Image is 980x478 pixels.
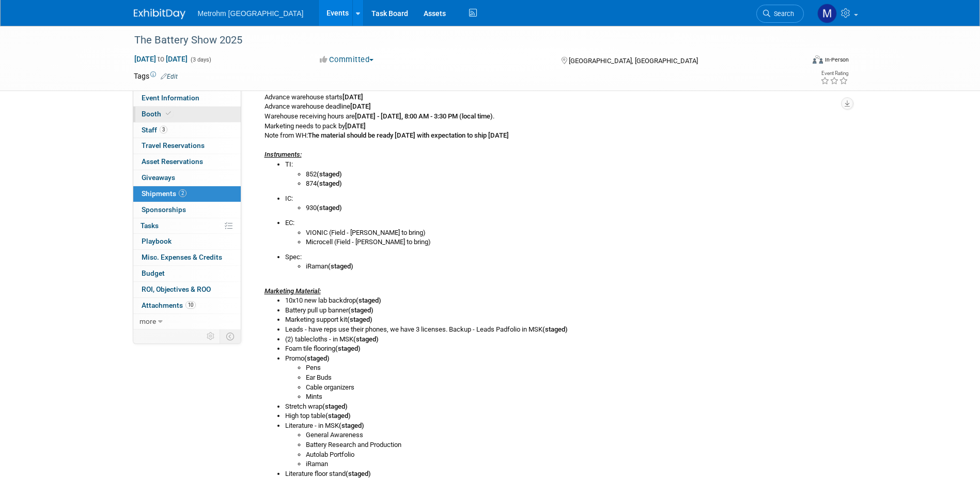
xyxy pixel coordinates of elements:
td: Tags [134,71,178,81]
span: Shipments [142,189,186,198]
span: [DATE] [DATE] [134,54,188,64]
li: Literature - in MSK [285,421,839,469]
li: Cable organizers [306,383,839,393]
li: Promo [285,354,839,402]
li: IC: [285,194,839,213]
b: (staged) [356,296,381,304]
li: iRaman [306,262,839,272]
b: [DATE] - [DATE], 8:00 AM - 3:30 PM (local time) [355,112,493,120]
b: (staged) [335,345,361,352]
b: [DATE] [343,93,363,101]
li: iRaman [306,459,839,469]
span: Attachments [142,301,196,309]
li: Mints [306,392,839,402]
a: Travel Reservations [133,138,241,154]
b: (staged) [353,335,379,343]
li: Stretch wrap [285,402,839,412]
span: Budget [142,269,165,277]
b: (staged) [317,204,342,212]
i: Booth reservation complete [166,111,171,116]
img: Michelle Simoes [817,4,837,23]
button: Committed [316,54,378,65]
div: In-Person [825,56,849,64]
b: (staged) [322,402,348,410]
li: 852 [306,170,839,180]
li: Foam tile flooring [285,344,839,354]
li: Battery pull up banner [285,306,839,316]
a: Asset Reservations [133,154,241,170]
span: Tasks [141,221,159,230]
b: (staged) [346,470,371,477]
li: Microcell (Field - [PERSON_NAME] to bring) [306,237,839,247]
a: Staff3 [133,123,241,138]
b: (staged) [325,412,351,420]
b: [DATE] [345,122,366,130]
b: (staged) [542,325,568,333]
b: The material should be ready [DATE] with expectation to ship [DATE] [308,131,509,139]
div: Event Rating [820,71,848,76]
a: Playbook [133,234,241,249]
div: The Battery Show 2025 [131,31,788,50]
li: General Awareness [306,430,839,440]
span: Search [770,10,794,18]
li: Battery Research and Production [306,440,839,450]
li: Spec: [285,252,839,272]
a: Event Information [133,91,241,106]
span: more [139,317,156,325]
li: TI: [285,160,839,189]
span: ROI, Objectives & ROO [142,285,211,293]
span: Metrohm [GEOGRAPHIC_DATA] [198,9,304,18]
a: Giveaways [133,170,241,186]
a: Shipments2 [133,186,241,202]
b: [DATE] [350,102,371,110]
span: Travel Reservations [142,141,205,150]
span: Staff [142,126,167,134]
span: Playbook [142,237,172,245]
td: Toggle Event Tabs [220,330,241,343]
u: Marketing Material: [265,287,321,295]
span: [GEOGRAPHIC_DATA], [GEOGRAPHIC_DATA] [569,57,698,65]
span: Event Information [142,94,199,102]
li: 874 [306,179,839,189]
a: Edit [161,73,178,80]
b: (staged) [328,262,353,270]
td: Personalize Event Tab Strip [202,330,220,343]
li: Pens [306,363,839,373]
i: Instruments: [265,151,302,158]
li: Leads - have reps use their phones, we have 3 licenses. Backup - Leads Padfolio in MSK [285,325,839,335]
span: (3 days) [190,56,211,63]
span: Sponsorships [142,205,186,214]
b: (staged) [317,170,342,178]
li: 930 [306,203,839,213]
a: ROI, Objectives & ROO [133,282,241,297]
a: Search [756,5,804,23]
span: 2 [179,189,186,197]
a: Booth [133,107,241,122]
b: (staged) [304,354,330,362]
a: Sponsorships [133,202,241,218]
span: Booth [142,110,173,118]
li: 10x10 new lab backdrop [285,296,839,306]
a: Attachments10 [133,298,241,313]
li: (2) tablecloths - in MSK [285,335,839,345]
li: Ear Buds [306,373,839,383]
span: Giveaways [142,173,175,182]
div: Event Format [743,54,849,69]
span: 3 [160,126,167,133]
a: Budget [133,266,241,281]
li: EC: [285,218,839,247]
li: Autolab Portfolio [306,450,839,460]
b: (staged) [317,180,342,187]
a: Misc. Expenses & Credits [133,250,241,265]
span: Asset Reservations [142,157,203,166]
li: VIONIC (Field - [PERSON_NAME] to bring) [306,228,839,238]
b: (staged) [339,422,364,429]
span: Misc. Expenses & Credits [142,253,222,261]
img: ExhibitDay [134,9,185,19]
span: 10 [185,301,196,309]
span: to [156,55,166,63]
a: more [133,314,241,330]
b: (staged) [348,306,374,314]
img: Format-Inperson.png [813,55,823,64]
b: (staged) [347,316,372,323]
